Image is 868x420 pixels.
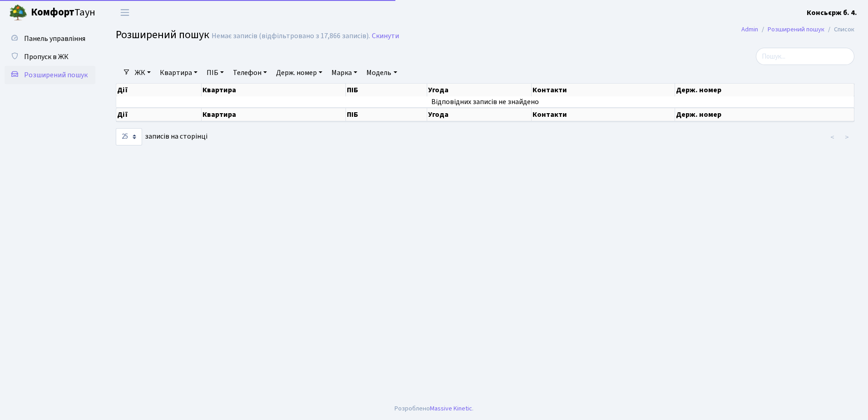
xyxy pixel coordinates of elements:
[728,20,868,39] nav: breadcrumb
[131,65,154,80] a: ЖК
[202,84,346,96] th: Квартира
[430,404,472,413] a: Massive Kinetic
[5,66,95,84] a: Розширений пошук
[675,84,854,96] th: Держ. номер
[24,34,85,44] span: Панель управління
[116,84,202,96] th: Дії
[372,32,399,40] a: Скинути
[116,27,209,43] span: Розширений пошук
[156,65,201,80] a: Квартира
[756,48,854,65] input: Пошук...
[532,84,675,96] th: Контакти
[346,108,427,121] th: ПІБ
[824,25,854,35] li: Список
[203,65,227,80] a: ПІБ
[24,70,88,80] span: Розширений пошук
[768,25,824,34] a: Розширений пошук
[116,128,142,145] select: записів на сторінці
[229,65,271,80] a: Телефон
[113,5,136,20] button: Переключити навігацію
[741,25,758,34] a: Admin
[5,48,95,66] a: Пропуск в ЖК
[116,96,854,107] td: Відповідних записів не знайдено
[31,5,74,20] b: Комфорт
[5,30,95,48] a: Панель управління
[363,65,400,80] a: Модель
[328,65,361,80] a: Марка
[202,108,346,121] th: Квартира
[395,404,473,414] div: Розроблено .
[31,5,95,20] span: Таун
[427,108,532,121] th: Угода
[427,84,532,96] th: Угода
[532,108,675,121] th: Контакти
[116,128,207,145] label: записів на сторінці
[272,65,326,80] a: Держ. номер
[807,7,857,18] a: Консьєрж б. 4.
[24,52,69,62] span: Пропуск в ЖК
[116,108,202,121] th: Дії
[346,84,427,96] th: ПІБ
[675,108,854,121] th: Держ. номер
[212,32,370,40] div: Немає записів (відфільтровано з 17,866 записів).
[9,4,27,22] img: logo.png
[807,8,857,18] b: Консьєрж б. 4.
